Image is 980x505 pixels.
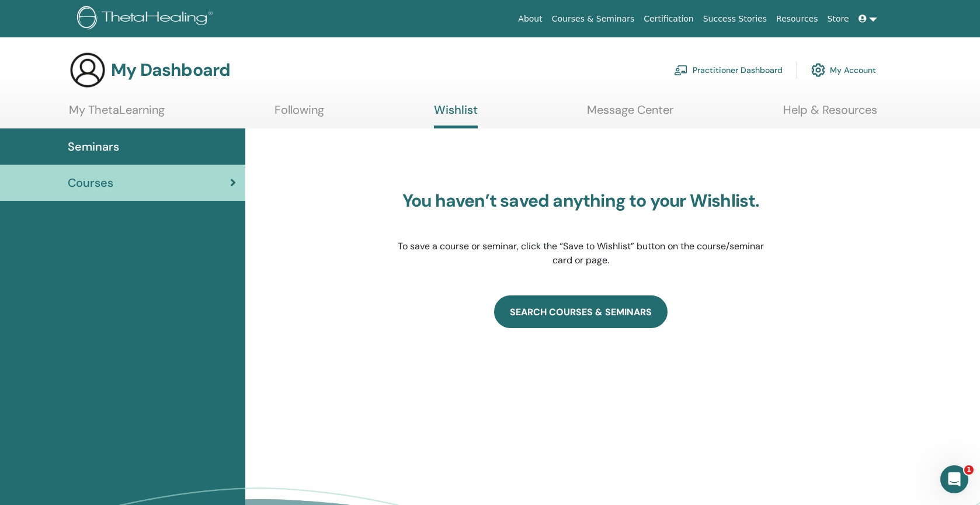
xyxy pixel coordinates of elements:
[513,8,547,30] a: About
[964,465,974,475] span: 1
[698,8,772,30] a: Success Stories
[587,103,673,126] a: Message Center
[274,103,324,126] a: Following
[68,174,113,191] span: Courses
[69,103,165,126] a: My ThetaLearning
[772,8,823,30] a: Resources
[434,103,478,128] a: Wishlist
[940,465,968,493] iframe: Intercom live chat
[674,65,688,75] img: chalkboard-teacher.svg
[77,6,217,32] img: logo.png
[547,8,640,30] a: Courses & Seminars
[68,138,119,155] span: Seminars
[811,57,876,83] a: My Account
[397,239,765,267] p: To save a course or seminar, click the “Save to Wishlist” button on the course/seminar card or page.
[674,57,783,83] a: Practitioner Dashboard
[823,8,854,30] a: Store
[811,60,825,80] img: cog.svg
[69,51,106,89] img: generic-user-icon.jpg
[397,190,765,211] h3: You haven’t saved anything to your Wishlist.
[783,103,877,126] a: Help & Resources
[111,60,230,81] h3: My Dashboard
[639,8,698,30] a: Certification
[494,295,668,328] a: SEARCH COURSES & SEMINARS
